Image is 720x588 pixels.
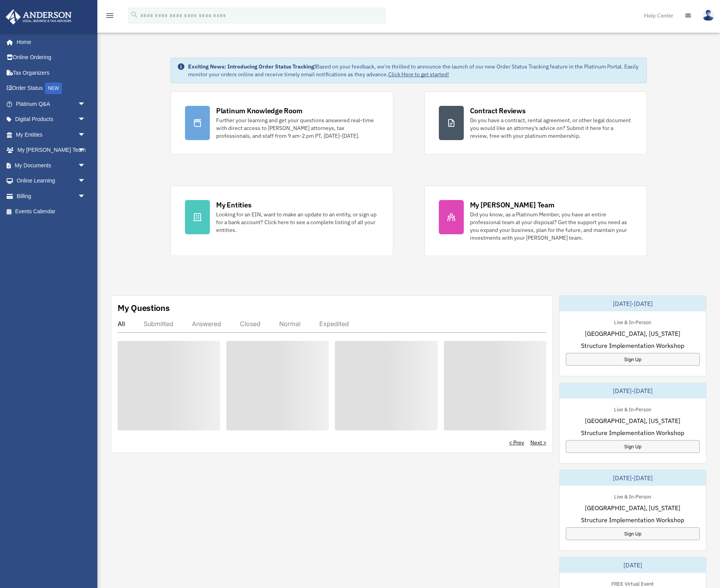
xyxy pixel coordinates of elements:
a: My [PERSON_NAME] Teamarrow_drop_down [5,142,97,158]
a: Next > [530,439,546,446]
span: [GEOGRAPHIC_DATA], [US_STATE] [585,329,680,338]
span: arrow_drop_down [78,173,93,189]
a: Home [5,34,93,50]
a: < Prev [509,439,524,446]
div: Live & In-Person [608,318,657,326]
a: Click Here to get started! [388,71,449,78]
span: Structure Implementation Workshop [581,515,684,525]
span: arrow_drop_down [78,127,93,143]
a: Sign Up [566,527,700,540]
div: [DATE]-[DATE] [560,383,706,398]
span: Structure Implementation Workshop [581,341,684,350]
a: menu [105,14,114,20]
div: Live & In-Person [608,405,657,413]
span: arrow_drop_down [78,142,93,158]
div: Did you know, as a Platinum Member, you have an entire professional team at your disposal? Get th... [470,211,633,242]
div: Further your learning and get your questions answered real-time with direct access to [PERSON_NAM... [216,116,379,140]
a: Platinum Q&Aarrow_drop_down [5,96,97,112]
span: arrow_drop_down [78,158,93,174]
div: My Entities [216,200,251,210]
div: Do you have a contract, rental agreement, or other legal document you would like an attorney's ad... [470,116,633,140]
div: Platinum Knowledge Room [216,106,303,116]
div: Looking for an EIN, want to make an update to an entity, or sign up for a bank account? Click her... [216,211,379,234]
div: Contract Reviews [470,106,526,116]
a: Digital Productsarrow_drop_down [5,112,97,127]
i: search [130,11,139,19]
span: [GEOGRAPHIC_DATA], [US_STATE] [585,503,680,513]
span: arrow_drop_down [78,112,93,128]
div: Closed [240,320,261,328]
div: All [118,320,125,328]
a: Billingarrow_drop_down [5,188,97,204]
a: Tax Organizers [5,65,97,81]
a: Sign Up [566,353,700,366]
strong: Exciting News: Introducing Order Status Tracking! [188,63,316,70]
a: Platinum Knowledge Room Further your learning and get your questions answered real-time with dire... [171,91,393,154]
div: [DATE] [560,557,706,573]
div: FREE Virtual Event [605,579,660,587]
div: Submitted [144,320,173,328]
span: [GEOGRAPHIC_DATA], [US_STATE] [585,416,680,425]
i: menu [105,11,114,20]
div: NEW [45,82,62,94]
a: Online Ordering [5,50,97,65]
span: arrow_drop_down [78,188,93,204]
div: Live & In-Person [608,492,657,500]
div: [DATE]-[DATE] [560,470,706,486]
a: My Entities Looking for an EIN, want to make an update to an entity, or sign up for a bank accoun... [171,186,393,256]
a: My [PERSON_NAME] Team Did you know, as a Platinum Member, you have an entire professional team at... [424,186,647,256]
div: Answered [192,320,221,328]
div: Expedited [319,320,349,328]
div: Normal [279,320,301,328]
a: Order StatusNEW [5,81,97,97]
a: Sign Up [566,440,700,453]
a: Contract Reviews Do you have a contract, rental agreement, or other legal document you would like... [424,91,647,154]
a: Online Learningarrow_drop_down [5,173,97,189]
span: Structure Implementation Workshop [581,428,684,437]
a: My Documentsarrow_drop_down [5,158,97,173]
div: My [PERSON_NAME] Team [470,200,555,210]
span: arrow_drop_down [78,96,93,112]
div: [DATE]-[DATE] [560,296,706,311]
div: Based on your feedback, we're thrilled to announce the launch of our new Order Status Tracking fe... [188,63,640,78]
img: User Pic [702,10,714,21]
a: My Entitiesarrow_drop_down [5,127,97,142]
div: My Questions [118,302,170,314]
img: Anderson Advisors Platinum Portal [4,9,74,25]
a: Events Calendar [5,204,97,219]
